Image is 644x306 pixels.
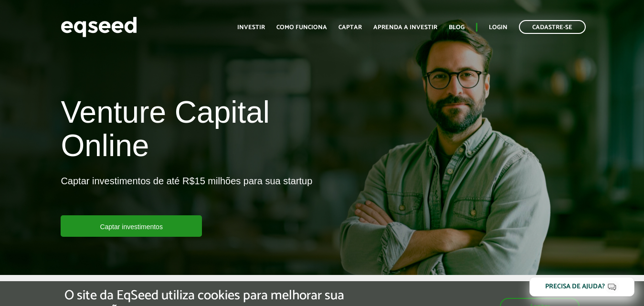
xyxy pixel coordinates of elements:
a: Cadastre-se [519,20,586,34]
a: Blog [449,24,465,31]
a: Captar [338,24,362,31]
a: Investir [237,24,265,31]
a: Como funciona [276,24,327,31]
a: Captar investimentos [61,215,202,237]
img: EqSeed [61,14,137,40]
h1: Venture Capital Online [61,95,315,168]
a: Login [489,24,507,31]
p: Captar investimentos de até R$15 milhões para sua startup [61,175,312,215]
a: Aprenda a investir [373,24,437,31]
